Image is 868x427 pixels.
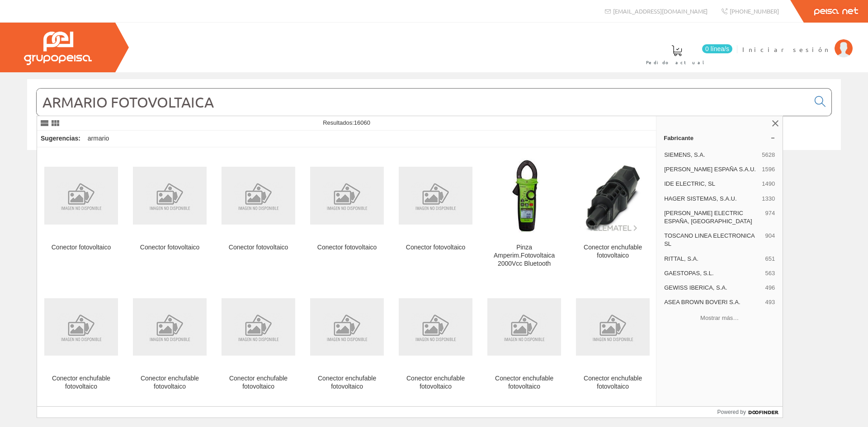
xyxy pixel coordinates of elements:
[399,244,472,252] div: Conector fotovoltaico
[310,244,384,252] div: Conector fotovoltaico
[126,279,214,401] a: Conector enchufable fotovoltaico Conector enchufable fotovoltaico
[37,89,809,116] input: Buscar...
[717,408,746,416] span: Powered by
[765,284,775,292] span: 496
[569,148,657,278] a: Conector enchufable fotovoltaico Conector enchufable fotovoltaico
[392,279,480,401] a: Conector enchufable fotovoltaico Conector enchufable fotovoltaico
[765,232,775,248] span: 904
[310,167,384,224] img: Conector fotovoltaico
[44,298,118,356] img: Conector enchufable fotovoltaico
[742,38,853,46] a: Iniciar sesión
[762,165,775,174] span: 1596
[480,148,568,278] a: Pinza Amperim.Fotovoltaica 2000Vcc Bluetooth Pinza Amperim.Fotovoltaica 2000Vcc Bluetooth
[37,132,82,145] div: Sugerencias:
[660,310,779,325] button: Mostrar más…
[576,244,650,260] div: Conector enchufable fotovoltaico
[569,279,657,401] a: Conector enchufable fotovoltaico Conector enchufable fotovoltaico
[576,375,650,391] div: Conector enchufable fotovoltaico
[613,7,708,15] span: [EMAIL_ADDRESS][DOMAIN_NAME]
[222,375,295,391] div: Conector enchufable fotovoltaico
[664,284,761,292] span: GEWISS IBERICA, S.A.
[222,298,295,356] img: Conector enchufable fotovoltaico
[765,255,775,263] span: 651
[310,298,384,356] img: Conector enchufable fotovoltaico
[84,131,113,147] div: armario
[576,159,650,232] img: Conector enchufable fotovoltaico
[310,375,384,391] div: Conector enchufable fotovoltaico
[664,232,761,248] span: TOSCANO LINEA ELECTRONICA SL
[399,167,472,224] img: Conector fotovoltaico
[133,244,207,252] div: Conector fotovoltaico
[37,279,125,401] a: Conector enchufable fotovoltaico Conector enchufable fotovoltaico
[480,279,568,401] a: Conector enchufable fotovoltaico Conector enchufable fotovoltaico
[576,298,650,356] img: Conector enchufable fotovoltaico
[214,148,302,278] a: Conector fotovoltaico Conector fotovoltaico
[44,167,118,224] img: Conector fotovoltaico
[487,375,561,391] div: Conector enchufable fotovoltaico
[214,279,302,401] a: Conector enchufable fotovoltaico Conector enchufable fotovoltaico
[27,161,841,169] div: © Grupo Peisa
[126,148,214,278] a: Conector fotovoltaico Conector fotovoltaico
[742,45,830,54] span: Iniciar sesión
[664,298,761,306] span: ASEA BROWN BOVERI S.A.
[765,209,775,225] span: 974
[133,298,207,356] img: Conector enchufable fotovoltaico
[133,167,207,224] img: Conector fotovoltaico
[765,269,775,277] span: 563
[323,119,370,126] span: Resultados:
[222,244,295,252] div: Conector fotovoltaico
[44,244,118,252] div: Conector fotovoltaico
[303,279,391,401] a: Conector enchufable fotovoltaico Conector enchufable fotovoltaico
[133,375,207,391] div: Conector enchufable fotovoltaico
[664,165,758,174] span: [PERSON_NAME] ESPAÑA S.A.U.
[487,298,561,356] img: Conector enchufable fotovoltaico
[656,131,783,145] a: Fabricante
[303,148,391,278] a: Conector fotovoltaico Conector fotovoltaico
[487,159,561,232] img: Pinza Amperim.Fotovoltaica 2000Vcc Bluetooth
[399,375,472,391] div: Conector enchufable fotovoltaico
[765,298,775,306] span: 493
[664,269,761,277] span: GAESTOPAS, S.L.
[646,58,708,67] span: Pedido actual
[664,195,758,203] span: HAGER SISTEMAS, S.A.U.
[762,195,775,203] span: 1330
[762,151,775,159] span: 5628
[354,119,370,126] span: 16060
[664,255,761,263] span: RITTAL, S.A.
[717,407,783,418] a: Powered by
[24,32,92,65] img: Grupo Peisa
[487,244,561,268] div: Pinza Amperim.Fotovoltaica 2000Vcc Bluetooth
[702,44,732,53] span: 0 línea/s
[664,151,758,159] span: SIEMENS, S.A.
[222,167,295,224] img: Conector fotovoltaico
[392,148,480,278] a: Conector fotovoltaico Conector fotovoltaico
[730,7,779,15] span: [PHONE_NUMBER]
[664,180,758,188] span: IDE ELECTRIC, SL
[399,298,472,356] img: Conector enchufable fotovoltaico
[762,180,775,188] span: 1490
[37,148,125,278] a: Conector fotovoltaico Conector fotovoltaico
[664,209,761,225] span: [PERSON_NAME] ELECTRIC ESPAÑA, [GEOGRAPHIC_DATA]
[44,375,118,391] div: Conector enchufable fotovoltaico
